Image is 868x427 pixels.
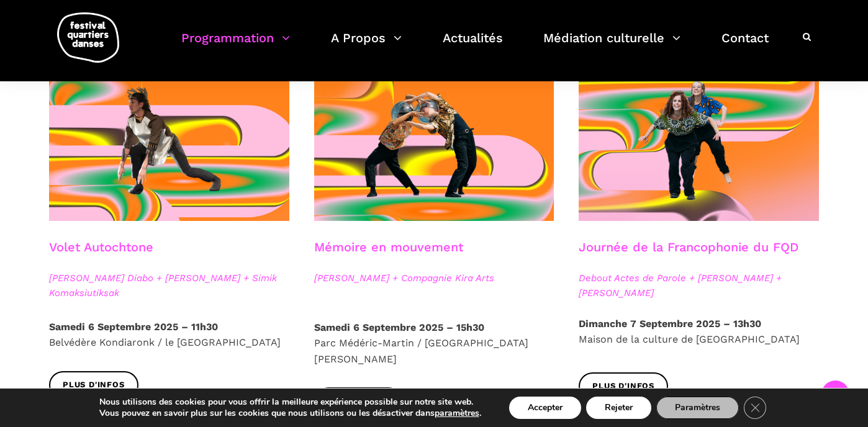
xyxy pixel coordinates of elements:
a: A Propos [331,27,402,64]
p: Belvédère Kondiaronk / le [GEOGRAPHIC_DATA] [49,319,289,351]
a: Programmation [181,27,290,64]
p: Nous utilisons des cookies pour vous offrir la meilleure expérience possible sur notre site web. [99,397,481,408]
a: Actualités [443,27,503,64]
span: Plus d'infos [592,380,654,393]
p: Maison de la culture de [GEOGRAPHIC_DATA] [579,316,819,348]
a: Médiation culturelle [543,27,680,64]
strong: Samedi 6 Septembre 2025 – 11h30 [49,321,218,333]
p: Parc Médéric-Martin / [GEOGRAPHIC_DATA][PERSON_NAME] [314,320,554,367]
a: Journée de la Francophonie du FQD [579,240,798,254]
button: Accepter [509,397,581,419]
a: Plus d'infos [579,372,668,400]
strong: Samedi 6 Septembre 2025 – 15h30 [314,321,484,333]
a: Volet Autochtone [49,240,153,254]
button: Paramètres [656,397,739,419]
span: Plus d'infos [63,379,125,392]
a: Plus d'infos [49,371,138,399]
img: logo-fqd-med [57,12,119,63]
span: [PERSON_NAME] + Compagnie Kira Arts [314,271,554,285]
a: Contact [721,27,769,64]
p: Vous pouvez en savoir plus sur les cookies que nous utilisons ou les désactiver dans . [99,408,481,419]
span: [PERSON_NAME] Diabo + [PERSON_NAME] + Simik Komaksiutiksak [49,271,289,300]
button: Close GDPR Cookie Banner [744,397,766,419]
button: Rejeter [586,397,651,419]
strong: Dimanche 7 Septembre 2025 – 13h30 [579,318,761,330]
a: Mémoire en mouvement [314,240,463,254]
span: Debout Actes de Parole + [PERSON_NAME] + [PERSON_NAME] [579,271,819,300]
button: paramètres [435,408,479,419]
